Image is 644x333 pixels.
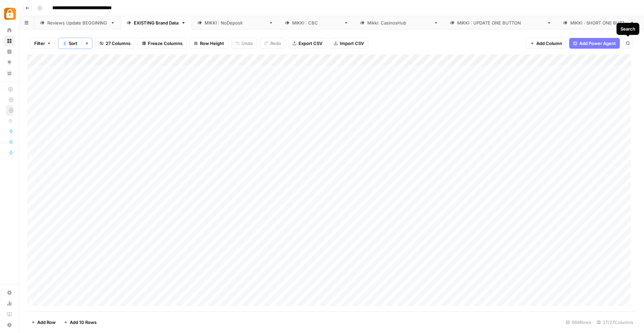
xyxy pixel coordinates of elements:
button: 27 Columns [95,38,135,49]
span: 27 Columns [106,40,130,47]
a: Home [4,25,15,36]
span: Filter [34,40,45,47]
span: Add Power Agent [579,40,616,47]
a: Settings [4,287,15,298]
a: [PERSON_NAME] : NoDeposit [192,16,279,30]
div: [PERSON_NAME] : CBC [292,19,341,26]
div: 27/27 Columns [594,317,636,328]
span: Export CSV [299,40,322,47]
button: Add Power Agent [569,38,620,49]
span: Sort [69,40,77,47]
button: Help + Support [4,320,15,330]
div: Reviews Update BEGGINING [47,19,108,26]
span: Add Column [536,40,562,47]
button: Filter [30,38,55,49]
button: Add Row [27,317,60,328]
a: Your Data [4,68,15,79]
span: Import CSV [340,40,364,47]
div: 1 [63,41,67,46]
button: Add 10 Rows [60,317,101,328]
div: [PERSON_NAME] : NoDeposit [205,19,266,26]
div: [PERSON_NAME]: CasinosHub [367,19,431,26]
a: [PERSON_NAME] : UPDATE ONE BUTTON [444,16,557,30]
button: Undo [231,38,257,49]
button: Row Height [190,38,228,49]
a: Usage [4,298,15,309]
a: Reviews Update BEGGINING [34,16,121,30]
a: Opportunities [4,57,15,68]
div: EXISTING Brand Data [134,19,178,26]
a: Learning Hub [4,309,15,320]
button: Import CSV [329,38,368,49]
button: Redo [260,38,285,49]
span: Add 10 Rows [70,319,97,326]
a: [PERSON_NAME] : CBC [279,16,354,30]
a: [PERSON_NAME]: CasinosHub [354,16,444,30]
div: [PERSON_NAME] : UPDATE ONE BUTTON [457,19,544,26]
span: Redo [270,40,281,47]
button: Workspace: Adzz [4,5,15,22]
a: Browse [4,36,15,46]
div: Search [621,26,635,32]
a: EXISTING Brand Data [121,16,192,30]
button: Freeze Columns [138,38,187,49]
span: Undo [241,40,253,47]
img: Adzz Logo [4,8,16,20]
button: Add Column [526,38,567,49]
span: 1 [64,41,66,46]
a: Insights [4,46,15,57]
span: Row Height [200,40,224,47]
div: 668 Rows [563,317,594,328]
span: Freeze Columns [148,40,182,47]
span: Add Row [37,319,56,326]
button: Export CSV [288,38,327,49]
button: 1Sort [58,38,82,49]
